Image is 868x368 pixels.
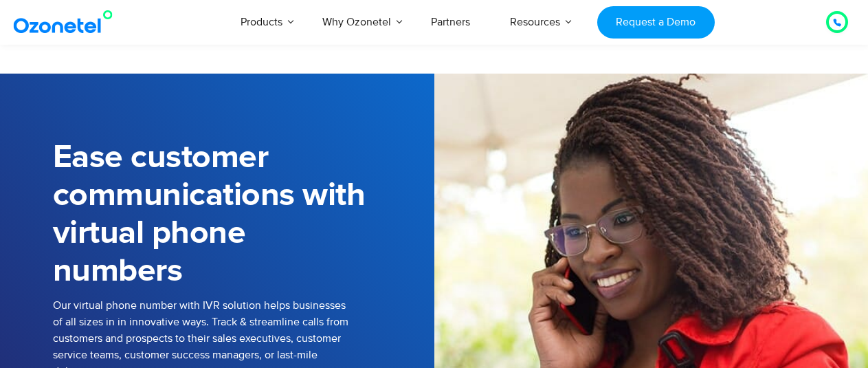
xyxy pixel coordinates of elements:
a: Request a Demo [597,6,715,39]
h1: Ease customer communications with virtual phone numbers [53,139,434,290]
